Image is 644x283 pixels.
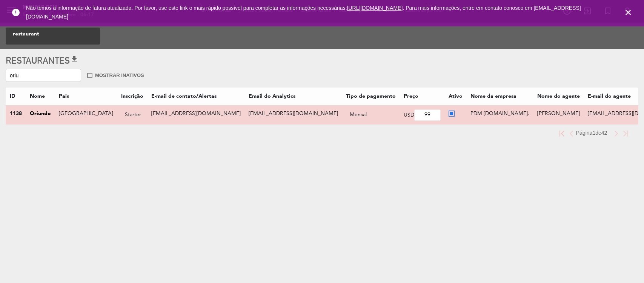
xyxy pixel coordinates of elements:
[557,130,630,136] pagination-template: Página de
[26,5,581,20] span: Não temos a informação de fatura atualizada. Por favor, use este link o mais rápido possível para...
[614,131,619,137] img: next.png
[400,88,444,105] th: Preço
[147,105,244,125] td: [EMAIL_ADDRESS][DOMAIN_NAME]
[466,88,533,105] th: Nome da empresa
[244,105,342,125] td: [EMAIL_ADDRESS][DOMAIN_NAME]
[6,88,26,105] th: ID
[30,111,51,116] a: Oriundo
[6,105,26,125] th: 1138
[26,88,55,105] th: Nome
[342,88,400,105] th: Tipo de pagamento
[26,5,581,20] a: . Para mais informações, entre em contato conosco em [EMAIL_ADDRESS][DOMAIN_NAME]
[404,112,414,117] span: USD
[533,88,584,105] th: Nome do agente
[11,8,20,17] i: error
[70,55,79,64] span: get_app
[347,5,403,11] a: [URL][DOMAIN_NAME]
[95,71,144,79] span: Mostrar inativos
[55,105,117,125] td: [GEOGRAPHIC_DATA]
[6,55,638,66] h3: Restaurantes
[444,88,466,105] th: Ativo
[559,131,564,137] img: first.png
[592,130,595,136] span: 1
[623,131,628,137] img: last.png
[86,72,93,79] span: check_box_outline_blank
[6,69,81,82] input: Pesquisar por nome
[117,88,147,105] th: Inscrição
[466,105,533,125] td: PDM [DOMAIN_NAME].
[13,30,39,38] span: restaurant
[569,131,574,137] img: prev.png
[533,105,584,125] td: [PERSON_NAME]
[244,88,342,105] th: Email do Analytics
[147,88,244,105] th: E-mail de contato/Alertas
[624,8,633,17] i: close
[601,130,607,136] span: 42
[55,88,117,105] th: País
